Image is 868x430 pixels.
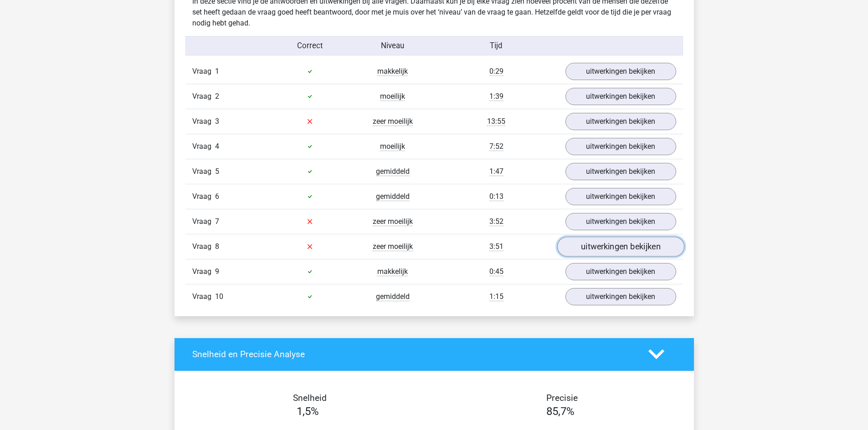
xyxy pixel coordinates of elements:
[268,40,351,51] div: Correct
[489,217,503,226] span: 3:52
[351,40,434,51] div: Niveau
[489,192,503,201] span: 0:13
[192,116,215,127] span: Vraag
[487,117,505,126] span: 13:55
[192,241,215,252] span: Vraag
[215,292,223,301] span: 10
[215,92,219,101] span: 2
[445,393,680,403] h4: Precisie
[192,393,427,403] h4: Snelheid
[215,192,219,201] span: 6
[297,405,319,418] span: 1,5%
[377,67,408,76] span: makkelijk
[215,142,219,151] span: 4
[376,292,410,301] span: gemiddeld
[565,88,676,105] a: uitwerkingen bekijken
[192,349,635,359] h4: Snelheid en Precisie Analyse
[489,292,503,301] span: 1:15
[380,142,405,151] span: moeilijk
[192,66,215,77] span: Vraag
[215,267,219,276] span: 9
[565,138,676,155] a: uitwerkingen bekijken
[192,166,215,177] span: Vraag
[215,167,219,176] span: 5
[557,237,684,257] a: uitwerkingen bekijken
[376,192,410,201] span: gemiddeld
[192,291,215,302] span: Vraag
[489,67,503,76] span: 0:29
[489,242,503,251] span: 3:51
[489,142,503,151] span: 7:52
[489,92,503,101] span: 1:39
[380,92,405,101] span: moeilijk
[565,263,676,280] a: uitwerkingen bekijken
[192,91,215,102] span: Vraag
[565,188,676,205] a: uitwerkingen bekijken
[373,117,413,126] span: zeer moeilijk
[192,266,215,277] span: Vraag
[215,67,219,76] span: 1
[215,242,219,251] span: 8
[434,40,558,51] div: Tijd
[565,63,676,80] a: uitwerkingen bekijken
[192,141,215,152] span: Vraag
[376,167,410,176] span: gemiddeld
[373,217,413,226] span: zeer moeilijk
[377,267,408,276] span: makkelijk
[192,191,215,202] span: Vraag
[489,167,503,176] span: 1:47
[565,213,676,230] a: uitwerkingen bekijken
[565,163,676,180] a: uitwerkingen bekijken
[546,405,575,418] span: 85,7%
[192,216,215,227] span: Vraag
[215,217,219,226] span: 7
[489,267,503,276] span: 0:45
[565,288,676,305] a: uitwerkingen bekijken
[373,242,413,251] span: zeer moeilijk
[565,113,676,130] a: uitwerkingen bekijken
[215,117,219,126] span: 3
